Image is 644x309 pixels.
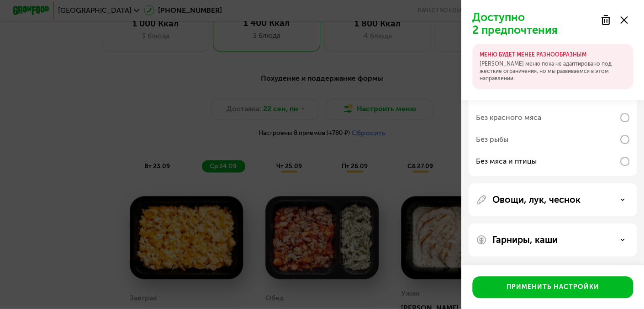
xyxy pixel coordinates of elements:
p: МЕНЮ БУДЕТ МЕНЕЕ РАЗНООБРАЗНЫМ [480,51,626,58]
div: Без красного мяса [476,112,541,123]
button: Применить настройки [472,276,633,298]
p: [PERSON_NAME] меню пока не адаптировано под жесткие ограничения, но мы развиваемся в этом направл... [480,60,626,82]
div: Применить настройки [507,283,599,292]
p: Доступно 2 предпочтения [472,11,595,36]
p: Гарниры, каши [492,234,558,245]
div: Без рыбы [476,134,508,145]
p: Овощи, лук, чеснок [492,194,581,205]
div: Без мяса и птицы [476,156,537,167]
